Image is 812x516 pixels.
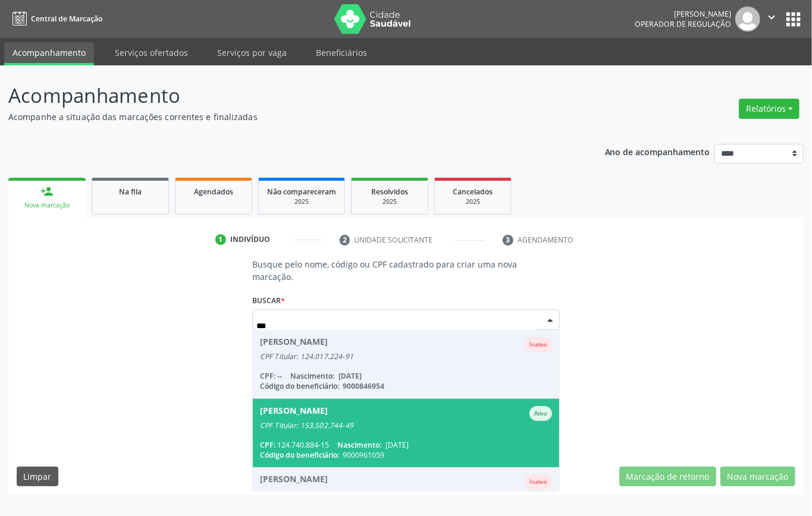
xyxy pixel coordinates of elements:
[267,197,336,206] div: 2025
[308,42,375,63] a: Beneficiários
[119,187,142,197] span: Na fila
[267,187,336,197] span: Não compareceram
[260,440,275,450] span: CPF:
[17,467,58,487] button: Limpar
[17,201,77,210] div: Nova marcação
[8,9,102,29] a: Central de Marcação
[360,197,419,206] div: 2025
[783,9,804,30] button: apps
[453,187,493,197] span: Cancelados
[619,467,716,487] button: Marcação de retorno
[605,144,710,159] p: Ano de acompanhamento
[739,99,800,119] button: Relatórios
[760,7,783,32] button: 
[765,11,778,24] i: 
[371,187,408,197] span: Resolvidos
[260,406,328,421] div: [PERSON_NAME]
[635,19,731,29] span: Operador de regulação
[194,187,233,197] span: Agendados
[260,440,552,450] div: 124.740.884-15
[443,197,503,206] div: 2025
[534,410,547,417] small: Ativo
[260,450,339,460] span: Código do beneficiário:
[635,9,731,19] div: [PERSON_NAME]
[343,450,384,460] span: 9000961059
[31,14,102,24] span: Central de Marcação
[720,467,795,487] button: Nova marcação
[385,440,409,450] span: [DATE]
[252,291,285,310] label: Buscar
[252,258,560,283] p: Busque pelo nome, código ou CPF cadastrado para criar uma nova marcação.
[40,185,54,198] div: person_add
[8,111,565,123] p: Acompanhe a situação das marcações correntes e finalizadas
[209,42,295,63] a: Serviços por vaga
[337,440,381,450] span: Nascimento:
[215,234,226,245] div: 1
[106,42,196,63] a: Serviços ofertados
[8,81,565,111] p: Acompanhamento
[260,421,552,430] div: CPF Titular: 153.502.744-49
[230,234,270,245] div: Indivíduo
[735,7,760,32] img: img
[4,42,94,65] a: Acompanhamento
